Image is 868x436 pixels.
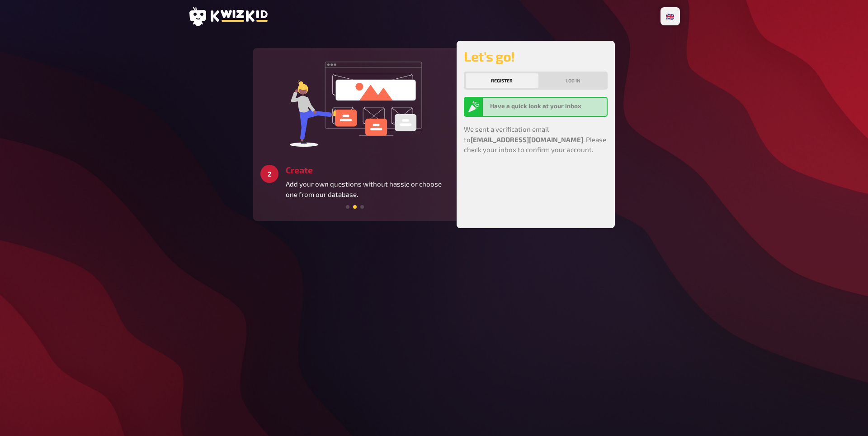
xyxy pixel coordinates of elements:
[466,73,538,88] button: Register
[471,135,583,144] strong: [EMAIL_ADDRESS][DOMAIN_NAME]
[464,48,608,64] h2: Let's go!
[464,124,608,155] p: We sent a verification email to . Please check your inbox to confirm your account.
[540,73,606,88] button: Log in
[260,165,278,183] div: 2
[287,55,423,150] img: create
[662,9,678,24] li: 🇬🇧
[286,165,449,175] h3: Create
[490,102,581,110] b: Have a quick look at your inbox
[286,179,449,199] p: Add your own questions without hassle or choose one from our database.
